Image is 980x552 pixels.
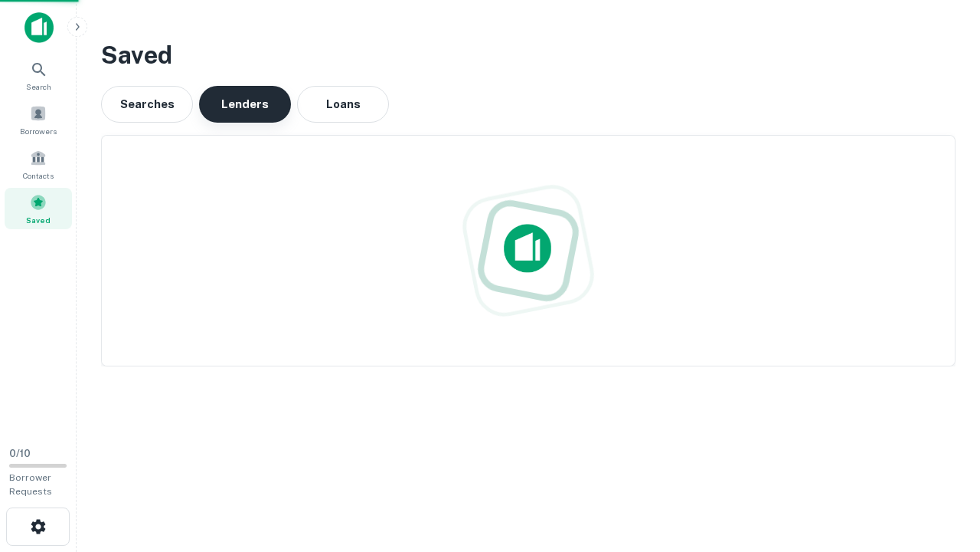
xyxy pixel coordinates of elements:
a: Borrowers [5,99,72,140]
img: capitalize-icon.png [24,12,54,43]
button: Searches [101,86,193,123]
span: Saved [26,214,51,226]
span: Borrower Requests [9,472,52,497]
button: Loans [297,86,389,123]
iframe: Chat Widget [903,429,980,503]
span: Search [26,80,51,93]
a: Search [5,54,72,96]
span: Borrowers [20,125,57,137]
span: 0 / 10 [9,448,31,459]
h3: Saved [101,37,955,74]
a: Contacts [5,143,72,185]
span: Contacts [23,169,54,182]
a: Saved [5,188,72,229]
button: Lenders [199,86,291,123]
